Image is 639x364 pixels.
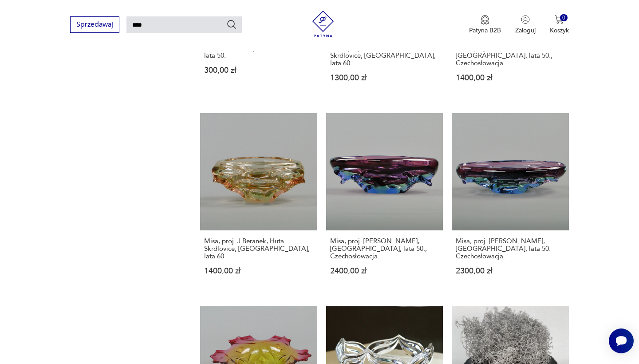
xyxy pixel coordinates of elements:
[226,19,237,30] button: Szukaj
[550,26,569,35] p: Koszyk
[330,74,439,82] p: 1300,00 zł
[456,237,564,260] h3: Misa, proj. [PERSON_NAME], [GEOGRAPHIC_DATA], lata 50. Czechosłowacja.
[204,44,313,59] h3: Misa i wazon, Fajans Włocławek, lata 50.
[521,15,530,24] img: Ikonka użytkownika
[515,15,536,35] button: Zaloguj
[204,267,313,275] p: 1400,00 zł
[555,15,564,24] img: Ikona koszyka
[452,113,568,292] a: Misa, proj. Jan Kotik, Skroldovice, lata 50. Czechosłowacja.Misa, proj. [PERSON_NAME], [GEOGRAPHI...
[481,15,489,25] img: Ikona medalu
[469,15,501,35] a: Ikona medaluPatyna B2B
[550,15,569,35] button: 0Koszyk
[70,16,119,33] button: Sprzedawaj
[469,15,501,35] button: Patyna B2B
[70,22,119,28] a: Sprzedawaj
[456,267,564,275] p: 2300,00 zł
[330,44,439,67] h3: Misa, proj. J Beranek, Huta Skrdlovice, [GEOGRAPHIC_DATA], lata 60.
[310,11,336,37] img: Patyna - sklep z meblami i dekoracjami vintage
[326,113,443,292] a: Misa, proj. Jan Kotik, Skroldovice, lata 50., Czechosłowacja.Misa, proj. [PERSON_NAME], [GEOGRAPH...
[330,237,439,260] h3: Misa, proj. [PERSON_NAME], [GEOGRAPHIC_DATA], lata 50., Czechosłowacja.
[200,113,317,292] a: Misa, proj. J Beranek, Huta Skrdlovice, Czechosłowacja, lata 60.Misa, proj. J Beranek, Huta Skrdl...
[515,26,536,35] p: Zaloguj
[560,14,568,22] div: 0
[456,74,564,82] p: 1400,00 zł
[204,237,313,260] h3: Misa, proj. J Beranek, Huta Skrdlovice, [GEOGRAPHIC_DATA], lata 60.
[469,26,501,35] p: Patyna B2B
[204,67,313,74] p: 300,00 zł
[456,44,564,67] h3: Misa, proj. [PERSON_NAME], [GEOGRAPHIC_DATA], lata 50., Czechosłowacja.
[330,267,439,275] p: 2400,00 zł
[609,328,634,353] iframe: Smartsupp widget button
